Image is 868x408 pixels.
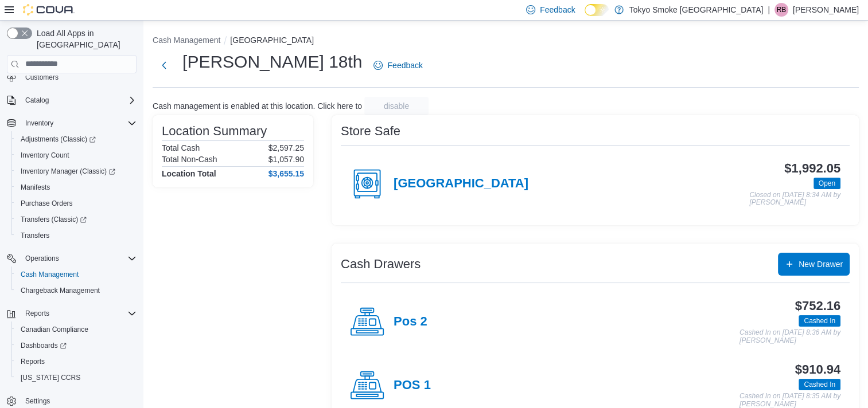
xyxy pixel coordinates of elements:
[2,115,141,131] button: Inventory
[21,373,80,382] span: [US_STATE] CCRS
[21,93,53,107] button: Catalog
[387,60,422,71] span: Feedback
[11,195,141,211] button: Purchase Orders
[153,101,362,111] p: Cash management is enabled at this location. Click here to
[16,197,77,210] a: Purchase Orders
[21,183,50,192] span: Manifests
[16,284,104,297] a: Chargeback Management
[153,36,220,45] button: Cash Management
[268,169,304,178] h4: $3,655.15
[25,254,59,263] span: Operations
[162,155,217,164] h6: Total Non-Cash
[21,199,73,208] span: Purchase Orders
[364,97,429,115] button: disable
[16,268,137,281] span: Cash Management
[11,321,141,338] button: Canadian Compliance
[341,257,421,271] h3: Cash Drawers
[16,164,120,178] a: Inventory Manager (Classic)
[16,132,137,146] span: Adjustments (Classic)
[16,323,93,336] a: Canadian Compliance
[16,148,74,162] a: Inventory Count
[21,394,137,408] span: Settings
[21,341,67,350] span: Dashboards
[11,163,141,179] a: Inventory Manager (Classic)
[11,131,141,147] a: Adjustments (Classic)
[799,315,840,327] span: Cashed In
[21,357,45,366] span: Reports
[230,36,314,45] button: [GEOGRAPHIC_DATA]
[25,96,49,105] span: Catalog
[2,92,141,108] button: Catalog
[11,227,141,244] button: Transfers
[795,363,840,376] h3: $910.94
[21,252,137,265] span: Operations
[11,179,141,195] button: Manifests
[629,3,764,17] p: Tokyo Smoke [GEOGRAPHIC_DATA]
[778,253,850,276] button: New Drawer
[268,155,304,164] p: $1,057.90
[394,378,431,393] h4: POS 1
[162,124,267,138] h3: Location Summary
[21,231,49,240] span: Transfers
[11,211,141,227] a: Transfers (Classic)
[799,258,843,270] span: New Drawer
[16,213,91,226] a: Transfers (Classic)
[804,316,835,326] span: Cashed In
[21,167,115,176] span: Inventory Manager (Classic)
[21,151,69,160] span: Inventory Count
[394,315,427,329] h4: Pos 2
[739,393,840,408] p: Cashed In on [DATE] 8:35 AM by [PERSON_NAME]
[16,181,137,194] span: Manifests
[21,270,79,279] span: Cash Management
[784,162,840,175] h3: $1,992.05
[21,325,88,334] span: Canadian Compliance
[394,176,528,191] h4: [GEOGRAPHIC_DATA]
[32,28,137,50] span: Load All Apps in [GEOGRAPHIC_DATA]
[25,309,49,318] span: Reports
[16,148,137,162] span: Inventory Count
[162,169,216,178] h4: Location Total
[540,4,575,15] span: Feedback
[153,54,176,77] button: Next
[21,135,96,144] span: Adjustments (Classic)
[25,73,59,82] span: Customers
[11,147,141,163] button: Inventory Count
[16,132,100,146] a: Adjustments (Classic)
[21,394,55,408] a: Settings
[369,54,427,77] a: Feedback
[793,3,859,17] p: [PERSON_NAME]
[11,354,141,370] button: Reports
[16,284,137,297] span: Chargeback Management
[21,307,137,320] span: Reports
[11,283,141,299] button: Chargeback Management
[16,339,137,352] span: Dashboards
[11,338,141,354] a: Dashboards
[16,268,83,281] a: Cash Management
[799,379,840,390] span: Cashed In
[16,229,137,242] span: Transfers
[21,93,137,107] span: Catalog
[16,371,85,385] a: [US_STATE] CCRS
[11,266,141,283] button: Cash Management
[153,34,859,48] nav: An example of EuiBreadcrumbs
[16,355,137,368] span: Reports
[16,164,137,178] span: Inventory Manager (Classic)
[804,379,835,390] span: Cashed In
[21,307,54,320] button: Reports
[21,70,137,84] span: Customers
[16,371,137,385] span: Washington CCRS
[25,397,50,406] span: Settings
[21,286,100,295] span: Chargeback Management
[774,3,788,17] div: Randi Branston
[16,323,137,336] span: Canadian Compliance
[2,250,141,266] button: Operations
[2,305,141,321] button: Reports
[16,355,49,368] a: Reports
[16,229,54,242] a: Transfers
[21,252,64,265] button: Operations
[768,3,770,17] p: |
[585,4,609,16] input: Dark Mode
[21,116,58,130] button: Inventory
[777,3,787,17] span: RB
